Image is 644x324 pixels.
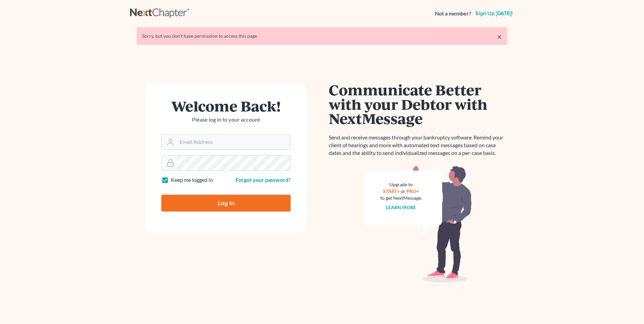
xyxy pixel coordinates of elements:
[474,11,514,16] a: Sign up [DATE]!
[161,116,291,124] p: Please log in to your account
[161,99,291,113] h1: Welcome Back!
[435,10,471,18] strong: Not a member?
[497,33,502,41] a: ×
[364,165,472,283] img: nextmessage_bg-59042aed3d76b12b5cd301f8e5b87938c9018125f34e5fa2b7a6b67550977c72.svg
[171,176,213,184] label: Keep me logged in
[407,188,419,194] a: PRO+
[386,204,416,210] a: Learn more
[383,188,400,194] a: START+
[329,83,507,126] h1: Communicate Better with your Debtor with NextMessage
[401,188,406,194] span: or
[236,176,291,183] a: Forgot your password?
[161,195,291,212] input: Log In
[380,181,422,188] div: Upgrade to
[177,135,290,150] input: Email Address
[142,33,502,39] div: Sorry, but you don't have permission to access this page
[380,195,422,201] div: to get NextMessage.
[329,134,507,157] p: Send and receive messages through your bankruptcy software. Remind your client of hearings and mo...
